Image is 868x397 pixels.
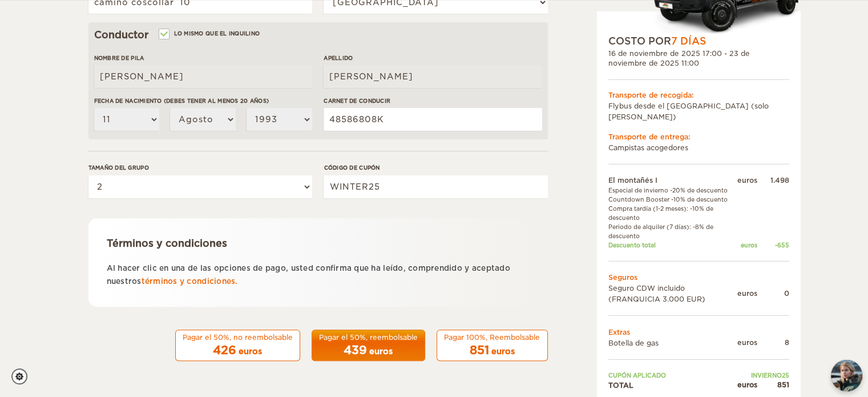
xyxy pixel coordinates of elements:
font: 7 DÍAS [671,35,706,47]
input: Lo mismo que el inquilino [160,31,167,39]
font: Términos y condiciones [107,238,227,249]
a: términos y condiciones. [142,277,238,286]
font: Conductor [94,29,148,41]
font: euros [239,347,262,356]
font: 16 de noviembre de 2025 17:00 - 23 de noviembre de 2025 11:00 [608,49,750,67]
font: euros [491,347,515,356]
font: El montañés I [608,176,657,185]
font: Especial de invierno -20% de descuento [608,187,728,194]
img: Freyja en Cozy Campers [831,360,862,391]
font: Al hacer clic en una de las opciones de pago, usted confirma que ha leído, comprendido y aceptado... [107,264,510,286]
font: euros [737,338,757,347]
font: 1.498 [770,175,789,184]
font: -655 [775,241,789,248]
font: Compra tardía (1-2 meses): -10% de descuento [608,205,713,221]
font: 0 [784,289,789,298]
font: 851 [470,343,489,357]
font: TOTAL [608,381,633,390]
font: Transporte de recogida: [608,91,694,99]
font: euros [737,289,757,298]
font: Cupón aplicado [608,372,666,379]
input: p. ej. 14789654B [324,108,542,131]
font: Tamaño del grupo [88,165,149,171]
font: COSTO POR [608,35,671,47]
font: INVIERNO25 [751,372,789,379]
font: Apellido [324,55,353,61]
button: Pagar 100%, Reembolsable 851 euros [437,330,548,362]
font: Pagar el 50%, reembolsable [319,333,418,342]
input: por ejemplo William [94,65,312,88]
font: 439 [344,343,367,357]
font: Campistas acogedores [608,143,688,151]
button: botón de chat [831,360,862,391]
font: Nombre de pila [94,55,144,61]
font: euros [737,380,757,389]
font: Extras [608,328,630,336]
font: 426 [213,343,236,357]
font: Seguros [608,273,637,282]
font: 8 [785,338,789,347]
font: Lo mismo que el inquilino [174,30,260,37]
font: euros [741,241,757,248]
a: Configuración de cookies [11,368,35,384]
font: Botella de gas [608,339,659,347]
font: Countdown Booster -10% de descuento [608,196,728,203]
font: Pagar el 50%, no reembolsable [183,333,293,342]
button: Pagar el 50%, no reembolsable 426 euros [175,330,300,362]
font: Pagar 100%, Reembolsable [444,333,540,342]
font: Seguro CDW incluido (FRANQUICIA 3.000 EUR) [608,284,705,303]
button: Pagar el 50%, reembolsable 439 euros [312,330,425,362]
font: Carnet de conducir [324,98,390,104]
font: euros [737,175,757,184]
font: 851 [777,380,789,389]
font: Flybus desde el [GEOGRAPHIC_DATA] (solo [PERSON_NAME]) [608,101,769,121]
font: euros [369,347,393,356]
font: Descuento total [608,242,656,248]
font: Transporte de entrega: [608,132,691,141]
font: Periodo de alquiler (7 días): -8% de descuento [608,223,713,239]
font: Fecha de nacimiento (Debes tener al menos 20 años) [94,98,269,104]
font: Código de cupón [324,165,380,171]
input: por ejemplo Smith [324,65,542,88]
